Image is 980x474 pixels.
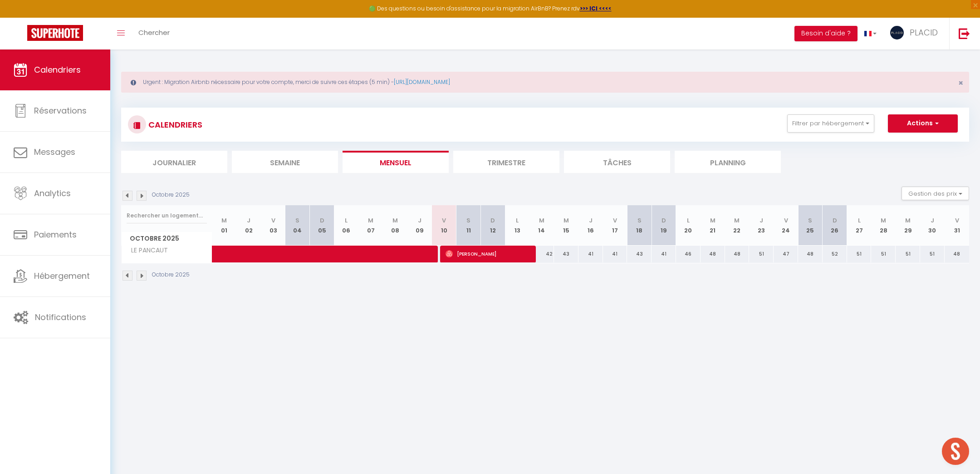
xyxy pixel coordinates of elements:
[138,28,170,37] span: Chercher
[358,205,383,246] th: 07
[890,26,904,39] img: ...
[310,205,334,246] th: 05
[627,246,652,262] div: 43
[121,151,227,173] li: Journalier
[749,246,774,262] div: 51
[34,270,90,281] span: Hébergement
[34,229,77,240] span: Paiements
[959,28,970,39] img: logout
[446,245,527,262] span: [PERSON_NAME]
[516,216,519,225] abbr: L
[676,246,701,262] div: 46
[847,205,872,246] th: 27
[784,216,788,225] abbr: V
[580,5,612,12] a: >>> ICI <<<<
[529,246,554,262] div: 42
[808,216,812,225] abbr: S
[480,205,505,246] th: 12
[505,205,529,246] th: 13
[247,216,250,225] abbr: J
[637,216,642,225] abbr: S
[833,216,837,225] abbr: D
[701,205,725,246] th: 21
[749,205,774,246] th: 23
[823,205,847,246] th: 26
[896,205,920,246] th: 29
[652,246,676,262] div: 41
[920,246,945,262] div: 51
[725,205,750,246] th: 22
[676,205,701,246] th: 20
[345,216,348,225] abbr: L
[589,216,593,225] abbr: J
[122,232,212,245] span: Octobre 2025
[554,205,578,246] th: 15
[432,205,456,246] th: 10
[490,216,495,225] abbr: D
[578,205,603,246] th: 16
[881,216,886,225] abbr: M
[34,188,71,199] span: Analytics
[603,246,627,262] div: 41
[945,246,969,262] div: 48
[888,114,958,133] button: Actions
[563,216,569,225] abbr: M
[823,246,847,262] div: 52
[232,151,338,173] li: Semaine
[132,18,176,49] a: Chercher
[896,246,920,262] div: 51
[221,216,227,225] abbr: M
[27,25,83,41] img: Super Booking
[613,216,617,225] abbr: V
[418,216,421,225] abbr: J
[146,114,202,135] h3: CALENDRIERS
[958,79,963,87] button: Close
[368,216,373,225] abbr: M
[34,146,75,158] span: Messages
[798,246,823,262] div: 48
[394,78,450,86] a: [URL][DOMAIN_NAME]
[787,114,874,133] button: Filtrer par hébergement
[295,216,299,225] abbr: S
[564,151,670,173] li: Tâches
[871,246,896,262] div: 51
[701,246,725,262] div: 48
[334,205,359,246] th: 06
[774,246,798,262] div: 47
[725,246,750,262] div: 48
[578,246,603,262] div: 41
[734,216,740,225] abbr: M
[383,205,407,246] th: 08
[627,205,652,246] th: 18
[34,105,87,116] span: Réservations
[883,18,949,49] a: ... PLACID
[905,216,911,225] abbr: M
[847,246,872,262] div: 51
[320,216,324,225] abbr: D
[798,205,823,246] th: 25
[466,216,470,225] abbr: S
[710,216,715,225] abbr: M
[661,216,666,225] abbr: D
[35,311,86,323] span: Notifications
[152,271,190,279] p: Octobre 2025
[407,205,432,246] th: 09
[121,72,969,93] div: Urgent : Migration Airbnb nécessaire pour votre compte, merci de suivre ces étapes (5 min) -
[343,151,449,173] li: Mensuel
[603,205,627,246] th: 17
[942,438,969,465] div: Ouvrir le chat
[271,216,275,225] abbr: V
[774,205,798,246] th: 24
[958,77,963,89] span: ×
[931,216,934,225] abbr: J
[285,205,310,246] th: 04
[902,187,969,200] button: Gestion des prix
[652,205,676,246] th: 19
[212,205,237,246] th: 01
[945,205,969,246] th: 31
[236,205,261,246] th: 02
[539,216,544,225] abbr: M
[261,205,285,246] th: 03
[123,246,170,256] span: LE PANCAUT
